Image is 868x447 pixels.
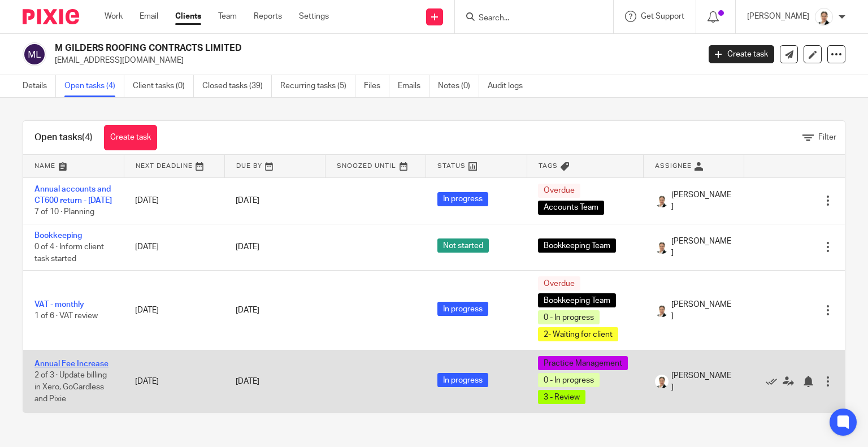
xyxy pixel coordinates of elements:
[34,185,112,205] a: Annual accounts and CT600 return - [DATE]
[655,240,669,254] img: Untitled%20(5%20%C3%97%205%20cm)%20(2).png
[124,177,224,224] td: [DATE]
[133,75,194,97] a: Client tasks (0)
[437,302,488,316] span: In progress
[34,372,107,403] span: 2 of 3 · Update billing in Xero, GoCardless and Pixie
[124,271,224,350] td: [DATE]
[437,373,488,387] span: In progress
[34,360,108,368] a: Annual Fee Increase
[766,376,783,387] a: Mark as done
[398,75,429,97] a: Emails
[538,390,585,404] span: 3 - Review
[538,356,628,370] span: Practice Management
[105,11,123,22] a: Work
[34,243,104,263] span: 0 of 4 · Inform client task started
[539,163,558,169] span: Tags
[337,163,396,169] span: Snoozed Until
[175,11,201,22] a: Clients
[104,125,157,150] a: Create task
[124,350,224,413] td: [DATE]
[641,12,684,20] span: Get Support
[538,238,616,253] span: Bookkeeping Team
[438,75,479,97] a: Notes (0)
[655,194,669,207] img: Untitled%20(5%20%C3%97%205%20cm)%20(2).png
[655,303,669,317] img: Untitled%20(5%20%C3%97%205%20cm)%20(2).png
[538,184,580,198] span: Overdue
[709,45,774,63] a: Create task
[280,75,355,97] a: Recurring tasks (5)
[671,189,733,212] span: [PERSON_NAME]
[538,276,580,290] span: Overdue
[236,377,259,385] span: [DATE]
[538,310,600,324] span: 0 - In progress
[236,243,259,251] span: [DATE]
[538,201,604,215] span: Accounts Team
[437,192,488,206] span: In progress
[55,42,565,54] h2: M GILDERS ROOFING CONTRACTS LIMITED
[254,11,282,22] a: Reports
[236,197,259,205] span: [DATE]
[437,238,489,253] span: Not started
[124,224,224,270] td: [DATE]
[538,293,616,307] span: Bookkeeping Team
[671,370,733,393] span: [PERSON_NAME]
[818,133,836,141] span: Filter
[747,11,809,22] p: [PERSON_NAME]
[488,75,531,97] a: Audit logs
[34,208,94,216] span: 7 of 10 · Planning
[34,132,93,144] h1: Open tasks
[299,11,329,22] a: Settings
[34,312,98,320] span: 1 of 6 · VAT review
[671,299,733,322] span: [PERSON_NAME]
[538,327,618,341] span: 2- Waiting for client
[34,232,82,240] a: Bookkeeping
[82,133,93,142] span: (4)
[236,306,259,314] span: [DATE]
[815,8,833,26] img: Untitled%20(5%20%C3%97%205%20cm)%20(2).png
[671,236,733,259] span: [PERSON_NAME]
[202,75,272,97] a: Closed tasks (39)
[538,373,600,387] span: 0 - In progress
[437,163,466,169] span: Status
[34,301,84,309] a: VAT - monthly
[140,11,158,22] a: Email
[218,11,237,22] a: Team
[364,75,389,97] a: Files
[23,75,56,97] a: Details
[478,14,579,24] input: Search
[64,75,124,97] a: Open tasks (4)
[55,55,692,66] p: [EMAIL_ADDRESS][DOMAIN_NAME]
[23,9,79,24] img: Pixie
[23,42,46,66] img: svg%3E
[655,375,669,388] img: Untitled%20(5%20%C3%97%205%20cm)%20(2).png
